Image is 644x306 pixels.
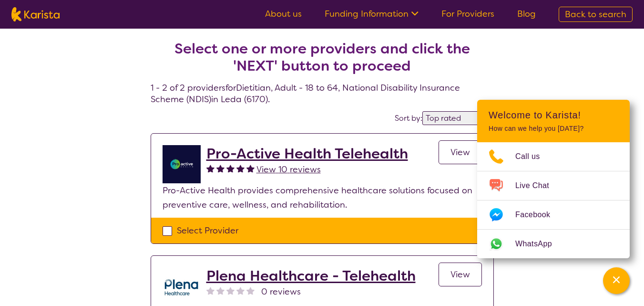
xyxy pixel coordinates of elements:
h4: 1 - 2 of 2 providers for Dietitian , Adult - 18 to 64 , National Disability Insurance Scheme (NDI... [151,17,494,105]
a: Web link opens in a new tab. [477,230,630,258]
span: View [450,269,470,280]
h2: Welcome to Karista! [489,109,618,121]
img: qwv9egg5taowukv2xnze.png [163,267,201,306]
a: View 10 reviews [256,162,321,177]
img: fullstar [206,164,215,172]
a: Pro-Active Health Telehealth [206,145,408,162]
a: Blog [517,8,536,20]
a: About us [265,8,302,20]
span: View 10 reviews [256,164,321,175]
img: ymlb0re46ukcwlkv50cv.png [163,145,201,183]
a: Plena Healthcare - Telehealth [206,267,416,285]
img: nonereviewstar [236,286,245,295]
img: Karista logo [11,7,60,21]
span: Facebook [515,208,562,222]
span: View [450,147,470,158]
img: nonereviewstar [246,286,255,295]
a: For Providers [441,8,494,20]
label: Sort by: [395,113,422,123]
a: Funding Information [325,8,419,20]
ul: Choose channel [477,142,630,258]
img: fullstar [236,164,245,172]
button: Channel Menu [603,267,630,294]
img: fullstar [216,164,225,172]
span: 0 reviews [261,285,301,299]
h2: Select one or more providers and click the 'NEXT' button to proceed [162,40,482,74]
span: Call us [515,149,552,164]
a: View [439,263,482,286]
img: fullstar [246,164,255,172]
span: WhatsApp [515,237,563,251]
a: View [439,140,482,164]
a: Back to search [559,7,633,22]
img: nonereviewstar [216,286,225,295]
p: Pro-Active Health provides comprehensive healthcare solutions focused on preventive care, wellnes... [163,183,482,212]
p: How can we help you [DATE]? [489,125,618,133]
div: Channel Menu [477,100,630,258]
span: Back to search [565,9,626,20]
img: nonereviewstar [206,286,215,295]
span: Live Chat [515,179,561,193]
img: fullstar [226,164,235,172]
img: nonereviewstar [226,286,235,295]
